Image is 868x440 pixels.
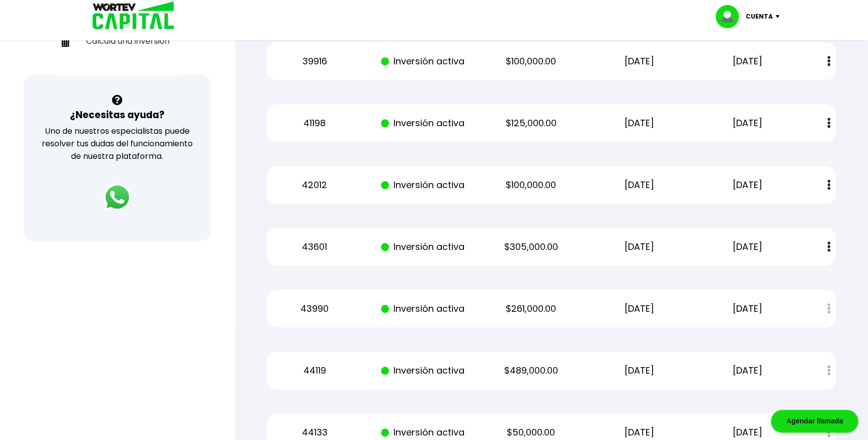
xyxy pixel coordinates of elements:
[771,410,858,432] div: Agendar llamada
[594,363,685,378] p: [DATE]
[269,301,360,316] p: 43990
[594,239,685,254] p: [DATE]
[37,125,198,162] p: Uno de nuestros especialistas puede resolver tus dudas del funcionamiento de nuestra plataforma.
[594,178,685,193] p: [DATE]
[486,116,577,131] p: $125,000.00
[486,239,577,254] p: $305,000.00
[56,31,178,51] a: Calcula una inversión
[269,363,360,378] p: 44119
[701,239,793,254] p: [DATE]
[486,425,577,440] p: $50,000.00
[486,363,577,378] p: $489,000.00
[594,301,685,316] p: [DATE]
[269,239,360,254] p: 43601
[746,9,773,24] p: Cuenta
[377,54,468,69] p: Inversión activa
[377,363,468,378] p: Inversión activa
[269,178,360,193] p: 42012
[70,108,165,122] h3: ¿Necesitas ayuda?
[701,301,793,316] p: [DATE]
[701,363,793,378] p: [DATE]
[269,54,360,69] p: 39916
[269,116,360,131] p: 41198
[701,54,793,69] p: [DATE]
[486,54,577,69] p: $100,000.00
[594,54,685,69] p: [DATE]
[716,5,746,28] img: profile-image
[486,301,577,316] p: $261,000.00
[486,178,577,193] p: $100,000.00
[377,178,468,193] p: Inversión activa
[377,116,468,131] p: Inversión activa
[773,15,786,18] img: icon-down
[701,116,793,131] p: [DATE]
[377,425,468,440] p: Inversión activa
[701,178,793,193] p: [DATE]
[701,425,793,440] p: [DATE]
[594,116,685,131] p: [DATE]
[377,301,468,316] p: Inversión activa
[594,425,685,440] p: [DATE]
[269,425,360,440] p: 44133
[377,239,468,254] p: Inversión activa
[103,183,131,211] img: logos_whatsapp-icon.242b2217.svg
[60,36,71,47] img: calculadora-icon.17d418c4.svg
